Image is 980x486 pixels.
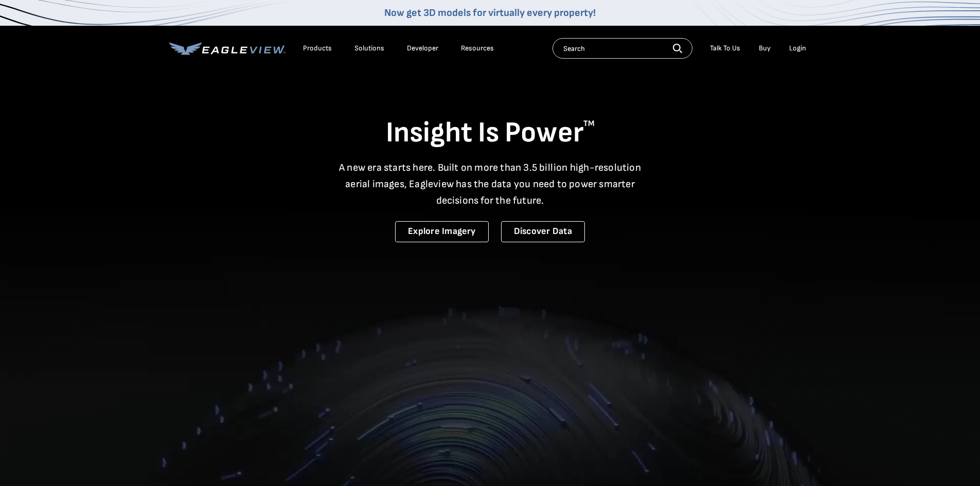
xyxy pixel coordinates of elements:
[395,221,489,242] a: Explore Imagery
[461,44,494,53] div: Resources
[789,44,806,53] div: Login
[407,44,438,53] a: Developer
[553,38,692,59] input: Search
[303,44,332,53] div: Products
[501,221,585,242] a: Discover Data
[333,159,648,209] p: A new era starts here. Built on more than 3.5 billion high-resolution aerial images, Eagleview ha...
[384,7,596,19] a: Now get 3D models for virtually every property!
[354,44,384,53] div: Solutions
[759,44,771,53] a: Buy
[169,115,811,151] h1: Insight Is Power
[583,119,595,129] sup: TM
[710,44,740,53] div: Talk To Us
